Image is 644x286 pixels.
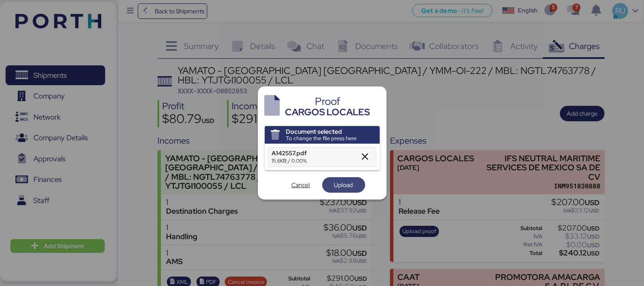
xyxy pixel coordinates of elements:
div: To change the file press here [286,135,357,142]
span: Upload [334,180,353,190]
span: Cancel [291,180,310,190]
div: Proof [285,98,370,105]
div: 15.6KB / 0.00% [272,157,354,165]
button: Upload [322,177,365,193]
div: A142557.pdf [272,149,354,157]
div: Document selected [286,128,357,135]
div: CARGOS LOCALES [285,105,370,119]
button: Cancel [279,177,322,193]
